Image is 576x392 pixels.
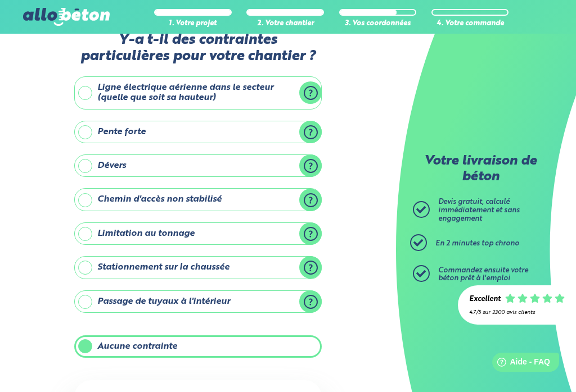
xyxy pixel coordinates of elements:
[476,348,564,380] iframe: Help widget launcher
[74,256,322,279] label: Stationnement sur la chaussée
[339,20,417,28] div: 3. Vos coordonnées
[74,335,322,358] label: Aucune contrainte
[74,121,322,143] label: Pente forte
[431,20,509,28] div: 4. Votre commande
[74,154,322,177] label: Dévers
[74,290,322,313] label: Passage de tuyaux à l'intérieur
[74,188,322,211] label: Chemin d'accès non stabilisé
[154,20,232,28] div: 1. Votre projet
[74,222,322,245] label: Limitation au tonnage
[74,32,322,65] label: Y-a t-il des contraintes particulières pour votre chantier ?
[23,8,110,26] img: allobéton
[246,20,324,28] div: 2. Votre chantier
[74,76,322,110] label: Ligne électrique aérienne dans le secteur (quelle que soit sa hauteur)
